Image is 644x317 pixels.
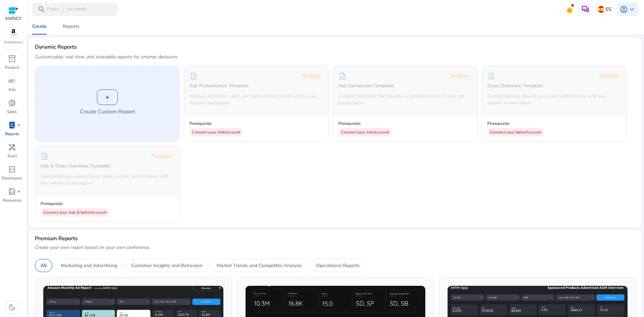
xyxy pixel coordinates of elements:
div: Template [447,71,472,81]
h5: Ads Performance Template [190,83,249,89]
p: Comprehensive view of your sales and ads performance with key metrics in one report. [41,173,174,187]
span: inventory_2 [8,55,16,63]
span: lab_profile [8,121,16,129]
span: description [338,72,346,80]
p: Resources [3,197,21,203]
p: All [41,262,47,269]
p: Sales [7,109,17,115]
div: Template [299,71,323,81]
p: Prerequisite: [338,121,392,126]
p: Prerequisite: [487,121,544,126]
span: book_4 [8,188,16,196]
span: keyboard_arrow_down [628,5,636,13]
img: amazon.svg [4,27,22,37]
span: account_circle [620,5,628,13]
p: Product [5,64,19,70]
span: description [41,152,49,160]
p: ES [606,3,611,15]
div: Connect your Ads & Seller Account [41,208,109,216]
div: Reports [63,24,79,29]
p: Comprehensive view of your sales performance with key metrics in one report. [487,93,621,106]
div: Connect your Ads Account [190,128,243,136]
div: Connect your Ads Account [338,128,392,136]
h3: Dynamic Reports [35,43,77,51]
div: + [97,90,118,105]
p: Marketplace [4,40,23,45]
span: / [60,6,66,13]
span: search [38,5,46,13]
p: Tools [7,153,17,159]
span: campaign [8,77,16,85]
p: Market Trends and Competitor Analysis [217,262,302,269]
span: description [487,72,495,80]
div: Template [150,152,174,161]
p: Customizable, real-time, and shareable reports for smarter decisions. [35,54,178,60]
p: Press to search [47,6,87,13]
p: AGENCY [5,15,21,21]
p: A report template that provides a comprehensive of your ad conversions. [338,93,472,106]
div: Connect your Seller Account [487,128,544,136]
div: Template [596,71,621,81]
h5: Ads Conversion Template [338,83,394,89]
h4: Premium Reports [35,235,78,242]
h5: Ads & Sales Overview Template [41,163,111,169]
div: Create [32,24,47,29]
p: Reports [5,131,19,137]
p: Marketing and Advertising [61,262,117,269]
p: Developers [2,175,22,181]
span: handyman [8,143,16,151]
p: Prerequisite: [41,201,109,206]
h5: Sales Overview Template [487,83,543,89]
p: Customer Insights and Behaviour [131,262,203,269]
p: Create your own report based on your own preference. [35,244,636,251]
span: fiber_manual_record [17,124,20,126]
p: Prerequisite: [190,121,243,126]
p: Analyze ad spend, sales, and performance trends across your Amazon campaigns. [190,93,323,106]
span: code_blocks [8,165,16,173]
span: fiber_manual_record [17,190,20,193]
span: donut_small [8,99,16,107]
p: Operational Reports [316,262,360,269]
span: description [190,72,198,80]
img: es.svg [598,6,604,13]
h4: Create Custom Report [80,108,135,116]
p: Ads [8,87,16,93]
span: dark_mode [8,303,16,311]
